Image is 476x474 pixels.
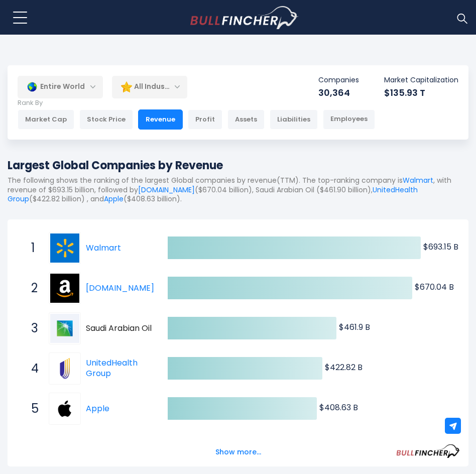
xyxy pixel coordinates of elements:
text: $693.15 B [423,241,458,253]
span: 4 [26,360,36,377]
div: 30,364 [318,87,359,98]
a: [DOMAIN_NAME] [138,185,195,195]
p: Rank By [18,99,375,107]
a: UnitedHealth Group [86,357,138,379]
div: Stock Price [79,109,133,130]
img: Bullfincher logo [190,6,299,29]
span: 2 [26,280,36,297]
img: UnitedHealth Group [50,354,79,383]
text: $670.04 B [415,281,454,293]
span: 1 [26,240,36,257]
img: Saudi Arabian Oil [50,314,79,343]
span: 5 [26,400,36,417]
button: Show more... [209,444,267,460]
a: Apple [49,393,86,425]
a: UnitedHealth Group [8,185,418,204]
a: Apple [104,194,124,204]
p: Companies [318,75,359,84]
a: Apple [86,403,109,414]
a: Walmart [49,232,86,264]
a: Walmart [86,242,121,254]
span: Saudi Arabian Oil [86,323,162,334]
div: Profit [188,109,222,130]
p: Market Capitalization [384,75,458,84]
img: Apple [50,394,79,423]
div: Revenue [138,109,183,130]
a: [DOMAIN_NAME] [86,282,154,294]
div: Employees [323,109,375,130]
a: Walmart [403,175,433,185]
a: Amazon.com [49,272,86,304]
div: All Industries [112,75,187,98]
img: Amazon.com [50,274,79,303]
div: Assets [227,109,265,130]
div: Liabilities [270,109,318,130]
a: Go to homepage [190,6,298,29]
text: $461.9 B [339,321,370,333]
h1: Largest Global Companies by Revenue [8,157,468,174]
div: Market Cap [18,109,74,130]
p: The following shows the ranking of the largest Global companies by revenue(TTM). The top-ranking ... [8,176,468,203]
span: 3 [26,320,36,337]
img: Walmart [50,233,79,263]
text: $422.82 B [325,362,363,373]
div: $135.93 T [384,87,458,98]
div: Entire World [18,75,103,98]
text: $408.63 B [319,402,358,413]
a: UnitedHealth Group [49,352,86,385]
